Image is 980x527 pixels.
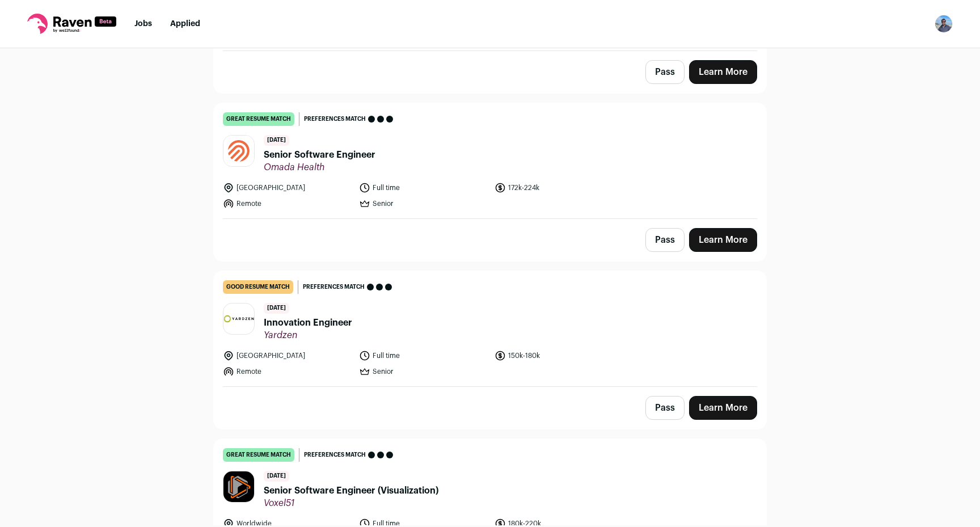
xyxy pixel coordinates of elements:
span: Preferences match [304,113,366,125]
li: [GEOGRAPHIC_DATA] [223,350,352,361]
span: Preferences match [304,449,366,461]
button: Pass [645,396,685,420]
button: Open dropdown [935,15,953,33]
span: [DATE] [264,471,289,482]
div: good resume match [223,280,293,294]
li: Senior [359,366,488,377]
div: great resume match [223,112,294,126]
li: 172k-224k [495,182,624,193]
span: Innovation Engineer [264,316,352,330]
span: [DATE] [264,303,289,314]
li: Senior [359,198,488,209]
span: Senior Software Engineer [264,148,375,162]
span: Voxel51 [264,498,438,509]
li: Full time [359,182,488,193]
li: Remote [223,366,352,377]
span: Yardzen [264,330,352,341]
a: good resume match Preferences match [DATE] Innovation Engineer Yardzen [GEOGRAPHIC_DATA] Full tim... [214,271,766,386]
span: Omada Health [264,162,375,173]
img: f1959ca40c69923d4878f66898f3c10d4e42f30613457b6d62c13c86c648ad76.png [223,314,254,323]
div: great resume match [223,448,294,462]
img: 7306389-medium_jpg [935,15,953,33]
span: Senior Software Engineer (Visualization) [264,484,438,498]
li: Remote [223,198,352,209]
span: Preferences match [303,281,365,293]
button: Pass [645,228,685,252]
a: Applied [170,20,200,28]
li: 150k-180k [495,350,624,361]
a: Learn More [689,60,757,84]
a: Learn More [689,396,757,420]
a: Jobs [134,20,152,28]
li: [GEOGRAPHIC_DATA] [223,182,352,193]
a: great resume match Preferences match [DATE] Senior Software Engineer Omada Health [GEOGRAPHIC_DAT... [214,103,766,218]
img: fd23106615db578e6ff1954ef24880a56acff43bf40616a9b16f5db7cfc4a8e0.jpg [223,471,254,502]
a: Learn More [689,228,757,252]
li: Full time [359,350,488,361]
span: [DATE] [264,135,289,146]
img: 41325b23b7b99c32c4ba91628c28a1334443c2c0878ce735f0622d089c2f0dba.png [223,136,254,166]
button: Pass [645,60,685,84]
